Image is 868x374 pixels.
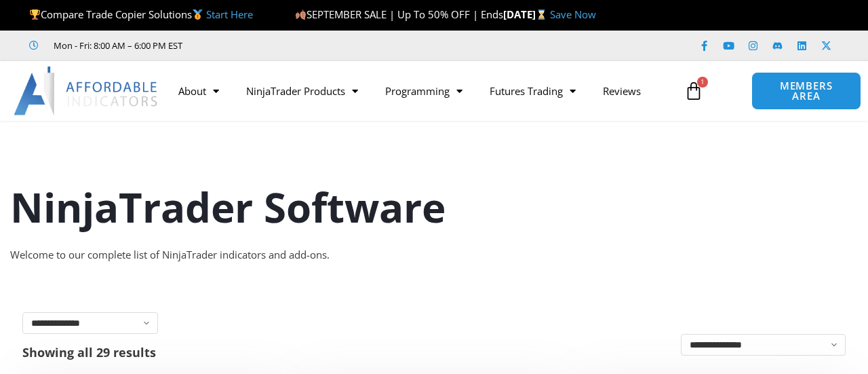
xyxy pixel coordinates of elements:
nav: Menu [165,75,677,107]
span: Mon - Fri: 8:00 AM – 6:00 PM EST [50,37,182,54]
h1: NinjaTrader Software [10,179,858,236]
img: 🥇 [193,10,203,20]
a: NinjaTrader Products [233,75,372,107]
a: Programming [372,75,476,107]
a: Reviews [589,75,654,107]
strong: [DATE] [503,7,550,21]
img: 🏆 [30,10,40,20]
span: 1 [697,77,708,88]
img: 🍂 [296,10,306,20]
img: LogoAI | Affordable Indicators – NinjaTrader [14,67,159,115]
a: About [165,75,233,107]
a: 1 [664,71,724,111]
iframe: Customer reviews powered by Trustpilot [201,39,405,52]
p: Showing all 29 results [22,346,156,358]
div: Welcome to our complete list of NinjaTrader indicators and add-ons. [10,246,858,265]
select: Shop order [681,334,846,356]
span: MEMBERS AREA [766,81,847,101]
a: Save Now [550,7,596,21]
span: SEPTEMBER SALE | Up To 50% OFF | Ends [295,7,503,21]
a: MEMBERS AREA [751,72,861,110]
span: Compare Trade Copier Solutions [29,7,253,21]
a: Futures Trading [476,75,589,107]
img: ⌛ [536,10,547,20]
a: Start Here [206,7,253,21]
